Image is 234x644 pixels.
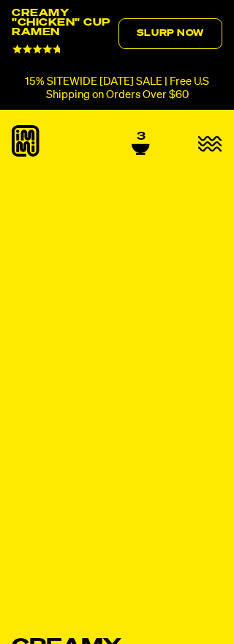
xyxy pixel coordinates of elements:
[137,130,146,143] span: 3
[68,46,113,55] span: 66 Reviews
[12,75,222,101] p: 15% SITEWIDE [DATE] SALE | Free U.S Shipping on Orders Over $60
[118,18,222,49] a: Slurp Now
[12,9,118,37] div: Creamy "Chicken" Cup Ramen
[132,130,150,155] a: 3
